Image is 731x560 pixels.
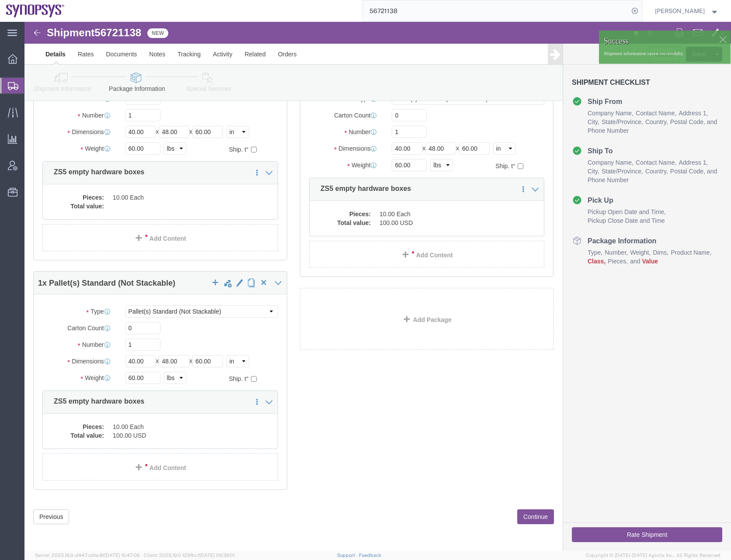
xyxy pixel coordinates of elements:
button: [PERSON_NAME] [654,6,719,16]
span: [DATE] 09:39:01 [199,553,235,558]
span: Rafael Chacon [655,6,705,16]
iframe: FS Legacy Container [24,22,731,551]
span: [DATE] 10:47:06 [104,553,140,558]
span: Client: 2025.19.0-129fbcf [144,553,235,558]
span: Server: 2025.19.0-d447cefac8f [35,553,140,558]
input: Search for shipment number, reference number [363,0,629,21]
img: logo [6,4,65,17]
a: Support [337,553,359,558]
span: Copyright © [DATE]-[DATE] Agistix Inc., All Rights Reserved [586,552,721,559]
a: Feedback [359,553,381,558]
